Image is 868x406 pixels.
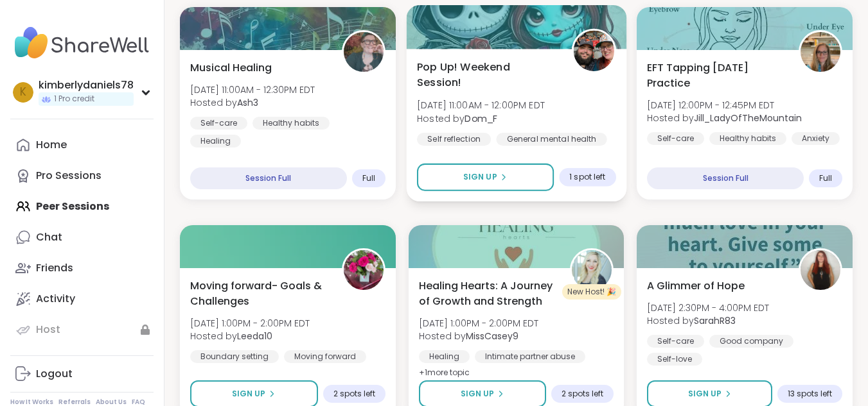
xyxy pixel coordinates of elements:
[54,94,94,105] span: 1 Pro credit
[709,132,786,145] div: Healthy habits
[419,317,538,330] span: [DATE] 1:00PM - 2:00PM EDT
[190,330,310,343] span: Hosted by
[647,278,745,294] span: A Glimmer of Hope
[694,314,736,327] b: SarahR83
[36,323,60,337] div: Host
[39,78,134,92] div: kimberlydaniels78
[694,112,802,124] b: Jill_LadyOfTheMountain
[647,167,804,189] div: Session Full
[36,169,102,183] div: Pro Sessions
[344,32,384,72] img: Ash3
[190,167,347,189] div: Session Full
[496,133,607,146] div: General mental health
[20,84,26,101] span: k
[10,160,154,191] a: Pro Sessions
[792,132,840,145] div: Anxiety
[801,32,840,72] img: Jill_LadyOfTheMountain
[569,172,605,182] span: 1 spot left
[466,330,518,343] b: MissCasey9
[10,253,154,283] a: Friends
[647,99,802,112] span: [DATE] 12:00PM - 12:45PM EDT
[647,112,802,124] span: Hosted by
[417,164,554,191] button: Sign Up
[36,292,75,306] div: Activity
[419,350,470,363] div: Healing
[362,173,375,183] span: Full
[647,301,769,314] span: [DATE] 2:30PM - 4:00PM EDT
[417,133,491,146] div: Self reflection
[36,138,67,152] div: Home
[688,388,722,400] span: Sign Up
[647,60,784,91] span: EFT Tapping [DATE] Practice
[465,112,497,124] b: Dom_F
[475,350,585,363] div: Intimate partner abuse
[417,112,545,124] span: Hosted by
[10,222,154,253] a: Chat
[190,278,328,309] span: Moving forward- Goals & Challenges
[190,117,247,130] div: Self-care
[10,21,154,65] img: ShareWell Nav Logo
[788,389,832,399] span: 13 spots left
[647,132,704,145] div: Self-care
[10,130,154,160] a: Home
[333,389,375,399] span: 2 spots left
[36,230,62,244] div: Chat
[10,359,154,389] a: Logout
[190,135,241,148] div: Healing
[461,388,494,400] span: Sign Up
[573,31,614,71] img: Dom_F
[647,353,702,366] div: Self-love
[572,250,612,290] img: MissCasey9
[252,117,330,130] div: Healthy habits
[36,367,73,381] div: Logout
[417,99,545,112] span: [DATE] 11:00AM - 12:00PM EDT
[10,314,154,345] a: Host
[190,350,279,363] div: Boundary setting
[190,83,315,96] span: [DATE] 11:00AM - 12:30PM EDT
[190,317,310,330] span: [DATE] 1:00PM - 2:00PM EDT
[463,171,497,183] span: Sign Up
[801,250,840,290] img: SarahR83
[419,330,538,343] span: Hosted by
[647,335,704,348] div: Self-care
[562,389,603,399] span: 2 spots left
[709,335,793,348] div: Good company
[190,60,272,76] span: Musical Healing
[647,314,769,327] span: Hosted by
[419,278,556,309] span: Healing Hearts: A Journey of Growth and Strength
[344,250,384,290] img: Leeda10
[232,388,265,400] span: Sign Up
[190,96,315,109] span: Hosted by
[36,261,73,275] div: Friends
[284,350,366,363] div: Moving forward
[10,283,154,314] a: Activity
[237,330,272,343] b: Leeda10
[237,96,258,109] b: Ash3
[562,284,621,300] div: New Host! 🎉
[819,173,832,183] span: Full
[417,59,557,90] span: Pop Up! Weekend Session!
